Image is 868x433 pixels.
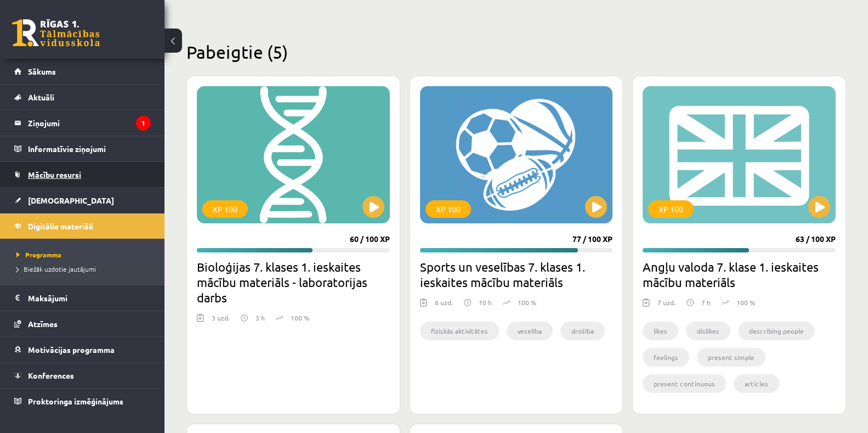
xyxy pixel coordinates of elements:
a: Atzīmes [14,311,151,336]
a: Proktoringa izmēģinājums [14,389,151,414]
a: [DEMOGRAPHIC_DATA] [14,188,151,213]
span: Proktoringa izmēģinājums [28,396,123,406]
a: Aktuāli [14,85,151,110]
h2: Pabeigtie (5) [186,41,846,63]
a: Maksājumi [14,285,151,311]
span: Atzīmes [28,319,58,329]
span: Digitālie materiāli [28,221,93,231]
a: Programma [16,250,154,260]
span: Mācību resursi [28,170,81,179]
p: 10 h [479,297,492,307]
legend: Ziņojumi [28,110,151,136]
li: likes [643,322,678,340]
a: Digitālie materiāli [14,213,151,239]
legend: Maksājumi [28,285,151,311]
a: Sākums [14,59,151,84]
h2: Sports un veselības 7. klases 1. ieskaites mācību materiāls [420,259,613,290]
a: Biežāk uzdotie jautājumi [16,264,154,274]
li: present simple [697,348,765,367]
a: Konferences [14,363,151,388]
a: Rīgas 1. Tālmācības vidusskola [12,19,100,47]
div: 3 uzd. [212,313,230,329]
p: 100 % [736,297,755,307]
div: 7 uzd. [657,297,676,314]
li: present continuous [643,374,726,393]
a: Ziņojumi1 [14,110,151,136]
div: XP 100 [426,200,471,218]
i: 1 [136,116,151,131]
a: Mācību resursi [14,162,151,187]
p: 100 % [291,313,309,323]
li: feelings [643,348,689,367]
span: [DEMOGRAPHIC_DATA] [28,195,114,205]
span: Aktuāli [28,92,54,102]
a: Informatīvie ziņojumi [14,136,151,161]
li: drošība [560,322,605,340]
li: dislikes [686,322,730,340]
li: describing people [738,322,815,340]
span: Programma [16,250,61,259]
a: Motivācijas programma [14,337,151,362]
p: 100 % [518,297,536,307]
h2: Bioloģijas 7. klases 1. ieskaites mācību materiāls - laboratorijas darbs [197,259,390,305]
span: Motivācijas programma [28,345,115,355]
div: XP 100 [648,200,694,218]
span: Biežāk uzdotie jautājumi [16,265,96,273]
li: articles [734,374,779,393]
legend: Informatīvie ziņojumi [28,136,151,161]
div: 6 uzd. [435,297,453,314]
li: fiziskās aktivitātes [420,322,499,340]
p: 3 h [256,313,265,323]
p: 7 h [701,297,711,307]
span: Konferences [28,370,74,380]
span: Sākums [28,66,56,76]
li: veselība [507,322,553,340]
div: XP 100 [202,200,248,218]
h2: Angļu valoda 7. klase 1. ieskaites mācību materiāls [643,259,836,290]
